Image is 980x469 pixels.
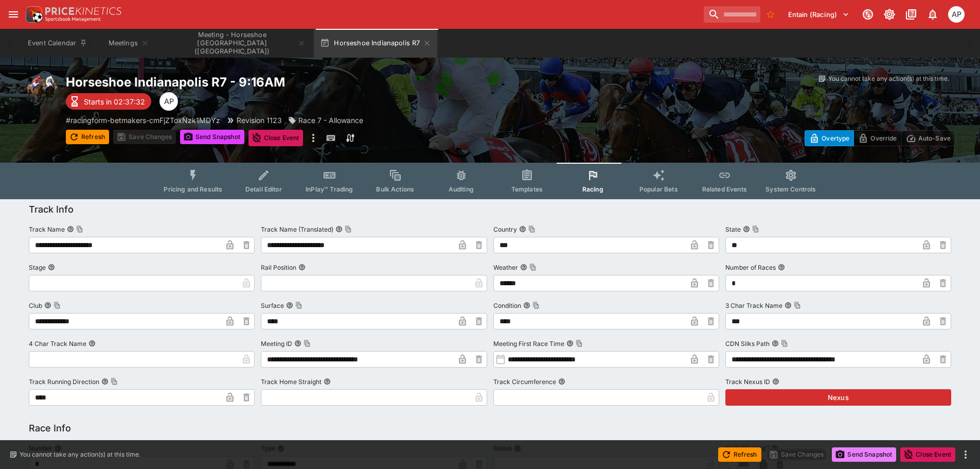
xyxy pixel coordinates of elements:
span: Popular Bets [639,185,678,193]
p: Track Name [29,225,65,234]
button: Notifications [923,5,942,24]
button: Overtype [805,130,854,146]
p: Track Circumference [493,377,556,386]
span: Bulk Actions [376,185,414,193]
button: Connected to PK [859,5,877,24]
button: Close Event [248,130,304,146]
p: Track Home Straight [261,377,322,386]
p: CDN Silks Path [725,339,770,348]
button: open drawer [4,5,23,24]
img: PriceKinetics [45,7,121,15]
p: Rail Position [261,263,296,272]
p: Starts in 02:37:32 [84,96,145,107]
p: You cannot take any action(s) at this time. [20,450,140,459]
button: Copy To Clipboard [532,302,540,309]
span: Templates [511,185,543,193]
button: Track Running DirectionCopy To Clipboard [101,378,109,385]
button: Copy To Clipboard [295,302,302,309]
button: Close Event [900,447,955,462]
button: Toggle light/dark mode [880,5,899,24]
p: Track Nexus ID [725,377,770,386]
button: Stage [48,264,55,271]
div: Start From [805,130,955,146]
div: Allan Pollitt [159,92,178,111]
button: Copy To Clipboard [794,302,801,309]
button: Track NameCopy To Clipboard [67,225,74,233]
button: Copy To Clipboard [54,302,61,309]
span: Racing [582,185,603,193]
button: SurfaceCopy To Clipboard [286,302,293,309]
p: Copy To Clipboard [66,115,220,126]
p: Revision 1123 [237,115,282,126]
button: Rail Position [298,264,306,271]
button: Copy To Clipboard [304,340,311,347]
p: Track Running Direction [29,377,99,386]
p: State [725,225,741,234]
button: ConditionCopy To Clipboard [523,302,530,309]
h5: Race Info [29,422,71,434]
span: System Controls [765,185,816,193]
button: 4 Char Track Name [88,340,96,347]
p: Surface [261,301,284,310]
button: Send Snapshot [180,130,244,144]
button: Meeting - Horseshoe Indianapolis (USA) [164,29,312,58]
button: more [959,448,972,461]
span: Detail Editor [245,185,282,193]
p: Club [29,301,42,310]
div: Event type filters [155,163,824,199]
p: 3 Char Track Name [725,301,782,310]
p: Track Name (Translated) [261,225,333,234]
button: more [307,130,319,146]
button: Copy To Clipboard [528,225,536,233]
p: Meeting First Race Time [493,339,564,348]
button: Auto-Save [901,130,955,146]
button: Meeting IDCopy To Clipboard [294,340,301,347]
input: search [704,6,760,23]
button: Horseshoe Indianapolis R7 [314,29,437,58]
button: Send Snapshot [832,447,896,462]
button: Copy To Clipboard [781,340,788,347]
button: Track Home Straight [324,378,331,385]
span: Related Events [702,185,747,193]
img: PriceKinetics Logo [23,4,43,25]
button: CountryCopy To Clipboard [519,225,526,233]
button: Event Calendar [22,29,94,58]
button: Refresh [66,130,109,144]
button: Nexus [725,389,951,406]
button: Refresh [718,447,761,462]
div: Allan Pollitt [948,6,965,23]
button: 3 Char Track NameCopy To Clipboard [785,302,792,309]
p: Number of Races [725,263,776,272]
button: Documentation [902,5,920,24]
button: Copy To Clipboard [345,225,352,233]
button: StateCopy To Clipboard [743,225,750,233]
p: You cannot take any action(s) at this time. [828,74,949,83]
p: Auto-Save [918,133,951,144]
button: Copy To Clipboard [529,264,537,271]
span: Pricing and Results [164,185,222,193]
p: Override [870,133,897,144]
h2: Copy To Clipboard [66,74,511,90]
button: Allan Pollitt [945,3,968,26]
button: Copy To Clipboard [111,378,118,385]
div: Race 7 - Allowance [288,115,363,126]
button: Meetings [96,29,162,58]
p: Race 7 - Allowance [298,115,363,126]
h5: Track Info [29,203,74,215]
span: InPlay™ Trading [306,185,353,193]
p: Weather [493,263,518,272]
button: No Bookmarks [762,6,779,23]
p: Stage [29,263,46,272]
button: CDN Silks PathCopy To Clipboard [772,340,779,347]
button: WeatherCopy To Clipboard [520,264,527,271]
button: Copy To Clipboard [576,340,583,347]
button: Track Nexus ID [772,378,779,385]
p: Country [493,225,517,234]
span: Auditing [449,185,474,193]
button: Copy To Clipboard [752,225,759,233]
img: Sportsbook Management [45,17,101,22]
button: Meeting First Race TimeCopy To Clipboard [566,340,574,347]
button: Copy To Clipboard [76,225,83,233]
button: Number of Races [778,264,785,271]
p: Meeting ID [261,339,292,348]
